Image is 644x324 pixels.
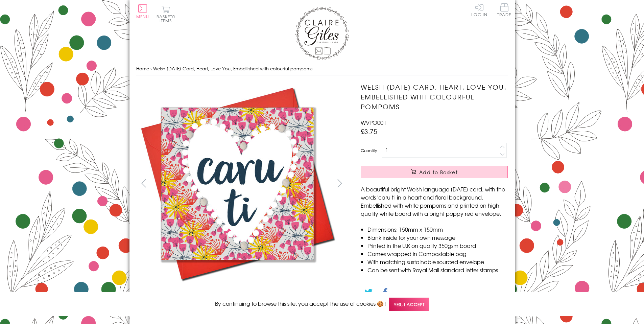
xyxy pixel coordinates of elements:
[361,147,377,154] label: Quantity
[361,185,508,217] p: A beautiful bright Welsh language [DATE] card, with the words 'caru ti' in a heart and floral bac...
[367,266,508,274] li: Can be sent with Royal Mail standard letter stamps
[361,166,508,178] button: Add to Basket
[497,3,511,18] a: Trade
[361,126,377,136] span: £3.75
[153,65,312,72] span: Welsh [DATE] Card, Heart, Love You, Embellished with colourful pompoms
[332,176,347,191] button: next
[136,176,151,191] button: prev
[136,4,149,19] button: Menu
[136,82,339,285] img: Welsh Valentine's Day Card, Heart, Love You, Embellished with colourful pompoms
[497,3,511,17] span: Trade
[157,5,175,23] button: Basket0 items
[295,7,349,60] img: Claire Giles Greetings Cards
[361,118,386,126] span: WVPO001
[136,14,149,20] span: Menu
[367,250,508,258] li: Comes wrapped in Compostable bag
[389,298,429,311] span: Yes, I accept
[160,14,175,24] span: 0 items
[361,82,508,111] h1: Welsh [DATE] Card, Heart, Love You, Embellished with colourful pompoms
[367,233,508,241] li: Blank inside for your own message
[136,62,508,76] nav: breadcrumbs
[367,241,508,250] li: Printed in the U.K on quality 350gsm board
[419,169,458,176] span: Add to Basket
[367,225,508,233] li: Dimensions: 150mm x 150mm
[471,3,487,17] a: Log In
[367,258,508,266] li: With matching sustainable sourced envelope
[136,65,149,72] a: Home
[347,82,550,285] img: Welsh Valentine's Day Card, Heart, Love You, Embellished with colourful pompoms
[150,65,152,72] span: ›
